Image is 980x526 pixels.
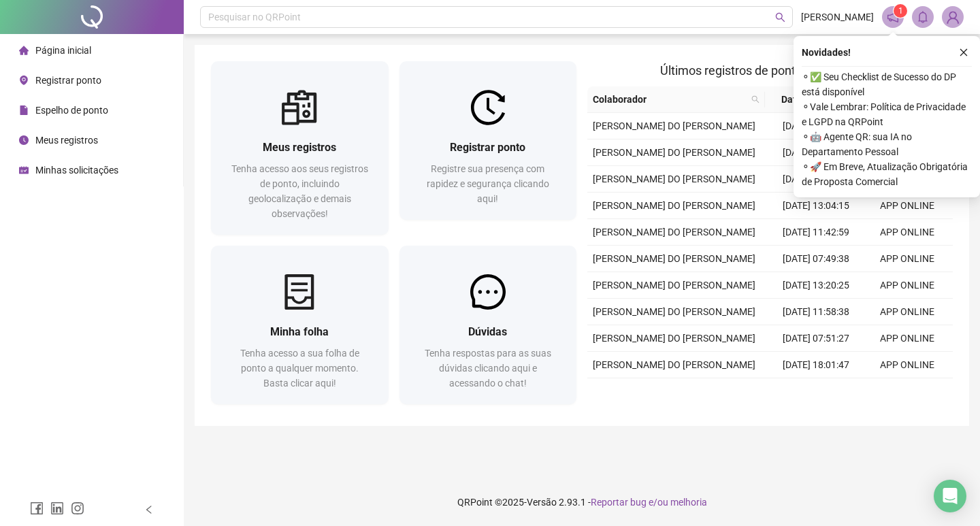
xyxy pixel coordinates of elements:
a: Minha folhaTenha acesso a sua folha de ponto a qualquer momento. Basta clicar aqui! [211,246,389,404]
span: Registrar ponto [35,75,101,86]
td: APP ONLINE [862,219,953,246]
span: Reportar bug e/ou melhoria [591,497,707,508]
span: left [144,505,154,514]
td: APP ONLINE [862,299,953,325]
span: [PERSON_NAME] DO [PERSON_NAME] [593,359,755,370]
span: Colaborador [593,92,746,107]
span: instagram [71,502,84,515]
span: Meus registros [263,141,336,154]
span: [PERSON_NAME] DO [PERSON_NAME] [593,120,755,131]
td: APP ONLINE [862,272,953,299]
span: [PERSON_NAME] DO [PERSON_NAME] [593,174,755,184]
a: DúvidasTenha respostas para as suas dúvidas clicando aqui e acessando o chat! [399,246,577,404]
span: [PERSON_NAME] DO [PERSON_NAME] [593,227,755,237]
span: bell [917,11,929,23]
th: Data/Hora [765,86,854,113]
td: [DATE] 07:49:38 [770,246,862,272]
td: APP ONLINE [862,352,953,378]
span: linkedin [50,502,64,515]
span: Tenha respostas para as suas dúvidas clicando aqui e acessando o chat! [425,348,551,389]
span: Dúvidas [468,325,507,338]
span: Tenha acesso a sua folha de ponto a qualquer momento. Basta clicar aqui! [240,348,359,389]
sup: 1 [894,4,907,18]
td: APP ONLINE [862,193,953,219]
td: [DATE] 07:53:31 [770,139,862,166]
span: [PERSON_NAME] DO [PERSON_NAME] [593,333,755,344]
span: environment [19,76,29,85]
span: Registre sua presença com rapidez e segurança clicando aqui! [427,163,549,204]
img: 58234 [943,7,963,27]
span: Novidades ! [802,45,851,60]
span: search [775,12,785,22]
span: [PERSON_NAME] DO [PERSON_NAME] [593,306,755,317]
span: ⚬ 🤖 Agente QR: sua IA no Departamento Pessoal [802,129,972,159]
span: [PERSON_NAME] DO [PERSON_NAME] [593,147,755,158]
td: [DATE] 12:00:10 [770,113,862,139]
span: file [19,105,29,115]
span: Minha folha [270,325,329,338]
span: close [959,48,968,57]
span: Meus registros [35,135,98,146]
td: APP ONLINE [862,325,953,352]
span: Página inicial [35,45,91,56]
span: facebook [30,502,44,515]
span: [PERSON_NAME] DO [PERSON_NAME] [593,253,755,264]
span: ⚬ 🚀 Em Breve, Atualização Obrigatória de Proposta Comercial [802,159,972,189]
span: Minhas solicitações [35,165,118,176]
span: [PERSON_NAME] [801,10,874,24]
span: Versão [527,497,557,508]
a: Registrar pontoRegistre sua presença com rapidez e segurança clicando aqui! [399,61,577,220]
span: ⚬ Vale Lembrar: Política de Privacidade e LGPD na QRPoint [802,99,972,129]
span: home [19,46,29,55]
td: [DATE] 18:01:47 [770,352,862,378]
span: Últimos registros de ponto sincronizados [660,63,880,78]
span: Data/Hora [770,92,838,107]
span: Registrar ponto [450,141,525,154]
span: search [749,89,762,110]
span: schedule [19,165,29,175]
div: Open Intercom Messenger [934,480,966,512]
a: Meus registrosTenha acesso aos seus registros de ponto, incluindo geolocalização e demais observa... [211,61,389,235]
td: [DATE] 13:20:25 [770,272,862,299]
footer: QRPoint © 2025 - 2.93.1 - [184,478,980,526]
span: ⚬ ✅ Seu Checklist de Sucesso do DP está disponível [802,69,972,99]
span: Espelho de ponto [35,105,108,116]
span: 1 [898,6,903,16]
td: APP ONLINE [862,378,953,405]
span: notification [887,11,899,23]
td: [DATE] 07:51:27 [770,325,862,352]
td: [DATE] 11:42:59 [770,219,862,246]
span: search [751,95,759,103]
td: [DATE] 18:01:01 [770,166,862,193]
span: [PERSON_NAME] DO [PERSON_NAME] [593,280,755,291]
span: Tenha acesso aos seus registros de ponto, incluindo geolocalização e demais observações! [231,163,368,219]
td: [DATE] 13:04:15 [770,193,862,219]
span: [PERSON_NAME] DO [PERSON_NAME] [593,200,755,211]
td: [DATE] 11:58:38 [770,299,862,325]
td: [DATE] 13:19:20 [770,378,862,405]
td: APP ONLINE [862,246,953,272]
span: clock-circle [19,135,29,145]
